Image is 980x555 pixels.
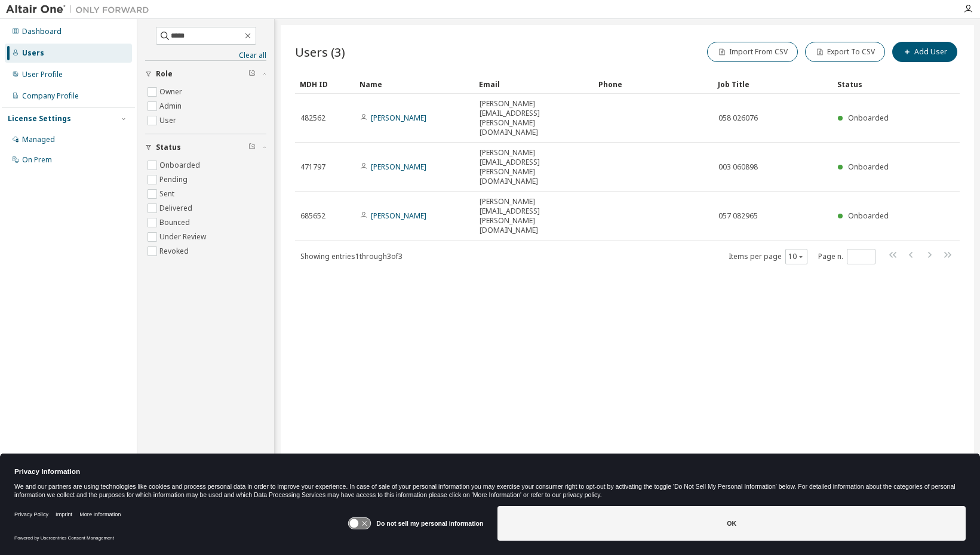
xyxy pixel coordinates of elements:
button: Export To CSV [805,42,885,62]
div: Managed [22,135,55,144]
button: 10 [788,252,804,261]
span: Clear filter [248,69,256,79]
label: Admin [159,99,184,113]
div: Status [837,75,898,94]
div: On Prem [22,155,52,165]
button: Import From CSV [707,42,798,62]
div: Company Profile [22,91,79,101]
span: 003 060898 [718,162,758,172]
span: Showing entries 1 through 3 of 3 [300,251,403,261]
span: Clear filter [248,143,256,152]
label: Pending [159,172,190,187]
label: Revoked [159,244,191,258]
div: Users [22,48,44,58]
div: User Profile [22,70,63,79]
div: MDH ID [300,75,350,94]
a: [PERSON_NAME] [371,162,426,172]
span: 058 026076 [718,113,758,123]
span: 685652 [300,211,325,221]
div: Email [479,75,589,94]
a: [PERSON_NAME] [371,113,426,123]
div: Job Title [718,75,828,94]
label: Sent [159,187,177,201]
button: Add User [892,42,957,62]
span: 482562 [300,113,325,123]
a: Clear all [145,51,266,60]
span: Onboarded [848,113,889,123]
label: Under Review [159,230,208,244]
span: Onboarded [848,211,889,221]
img: Altair One [6,4,155,16]
span: Role [156,69,173,79]
label: User [159,113,179,128]
label: Owner [159,85,185,99]
label: Onboarded [159,158,202,172]
button: Status [145,134,266,161]
span: [PERSON_NAME][EMAIL_ADDRESS][PERSON_NAME][DOMAIN_NAME] [480,148,588,186]
span: Users (3) [295,44,345,60]
span: 471797 [300,162,325,172]
span: Status [156,143,181,152]
a: [PERSON_NAME] [371,211,426,221]
span: Page n. [818,249,875,264]
button: Role [145,61,266,87]
label: Delivered [159,201,195,215]
div: Phone [598,75,708,94]
div: License Settings [8,114,71,124]
span: 057 082965 [718,211,758,221]
label: Bounced [159,215,192,230]
span: Items per page [729,249,807,264]
div: Dashboard [22,27,62,36]
div: Name [360,75,469,94]
span: Onboarded [848,162,889,172]
span: [PERSON_NAME][EMAIL_ADDRESS][PERSON_NAME][DOMAIN_NAME] [480,99,588,137]
span: [PERSON_NAME][EMAIL_ADDRESS][PERSON_NAME][DOMAIN_NAME] [480,197,588,235]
